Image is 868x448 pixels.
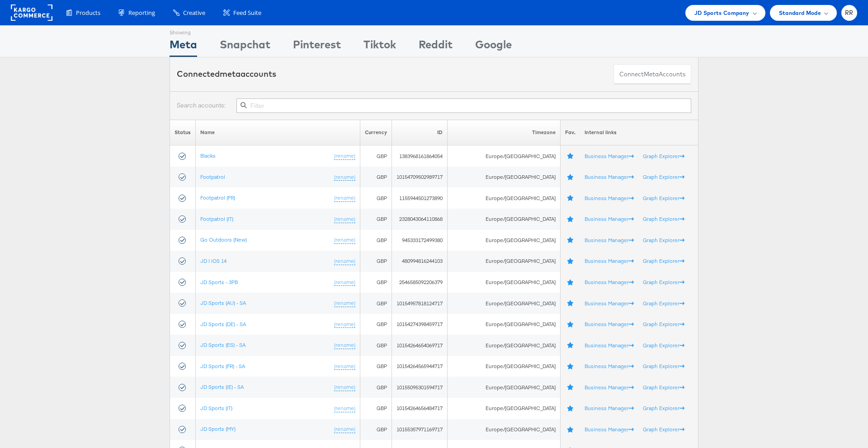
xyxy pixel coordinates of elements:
[293,37,341,57] div: Pinterest
[220,37,270,57] div: Snapchat
[643,321,684,327] a: Graph Explorer
[448,314,560,335] td: Europe/[GEOGRAPHIC_DATA]
[177,68,276,80] div: Connected accounts
[585,363,634,369] a: Business Manager
[448,419,560,440] td: Europe/[GEOGRAPHIC_DATA]
[585,257,634,264] a: Business Manager
[200,236,247,243] a: Go Outdoors (New)
[448,272,560,293] td: Europe/[GEOGRAPHIC_DATA]
[392,272,448,293] td: 2546585092206379
[360,293,392,314] td: GBP
[200,279,238,285] a: JD Sports - 3PB
[643,300,684,307] a: Graph Explorer
[196,120,360,145] th: Name
[334,194,355,202] a: (rename)
[334,383,355,391] a: (rename)
[585,426,634,433] a: Business Manager
[200,194,235,201] a: Footpatrol (FR)
[360,120,392,145] th: Currency
[363,37,396,57] div: Tiktok
[360,230,392,251] td: GBP
[694,8,750,18] span: JD Sports Company
[200,363,245,369] a: JD Sports (FR) - SA
[200,215,233,222] a: Footpatrol (IT)
[200,321,246,327] a: JD Sports (DE) - SA
[392,293,448,314] td: 10154957818124717
[334,425,355,433] a: (rename)
[392,145,448,167] td: 1383968161864054
[585,153,634,159] a: Business Manager
[170,37,197,57] div: Meta
[220,69,241,79] span: meta
[448,398,560,419] td: Europe/[GEOGRAPHIC_DATA]
[419,37,453,57] div: Reddit
[585,342,634,349] a: Business Manager
[448,145,560,167] td: Europe/[GEOGRAPHIC_DATA]
[360,356,392,377] td: GBP
[643,363,684,369] a: Graph Explorer
[585,173,634,180] a: Business Manager
[334,405,355,412] a: (rename)
[448,230,560,251] td: Europe/[GEOGRAPHIC_DATA]
[360,398,392,419] td: GBP
[392,377,448,398] td: 10155095301594717
[200,425,236,432] a: JD Sports (MY)
[643,153,684,159] a: Graph Explorer
[448,377,560,398] td: Europe/[GEOGRAPHIC_DATA]
[334,299,355,307] a: (rename)
[585,195,634,201] a: Business Manager
[360,187,392,209] td: GBP
[643,257,684,264] a: Graph Explorer
[845,10,854,16] span: RR
[448,120,560,145] th: Timezone
[334,321,355,328] a: (rename)
[360,251,392,272] td: GBP
[643,342,684,349] a: Graph Explorer
[233,9,261,17] span: Feed Suite
[643,215,684,222] a: Graph Explorer
[170,120,196,145] th: Status
[585,215,634,222] a: Business Manager
[585,405,634,411] a: Business Manager
[448,293,560,314] td: Europe/[GEOGRAPHIC_DATA]
[200,299,246,306] a: JD Sports (AU) - SA
[585,279,634,285] a: Business Manager
[475,37,512,57] div: Google
[360,419,392,440] td: GBP
[643,384,684,391] a: Graph Explorer
[200,173,225,180] a: Footpatrol
[643,405,684,411] a: Graph Explorer
[585,237,634,243] a: Business Manager
[392,120,448,145] th: ID
[644,70,659,79] span: meta
[360,167,392,188] td: GBP
[360,209,392,230] td: GBP
[360,145,392,167] td: GBP
[585,300,634,307] a: Business Manager
[360,377,392,398] td: GBP
[170,26,197,37] div: Showing
[183,9,205,17] span: Creative
[392,314,448,335] td: 10154274398459717
[392,251,448,272] td: 480994816244103
[334,341,355,349] a: (rename)
[128,9,155,17] span: Reporting
[643,279,684,285] a: Graph Explorer
[643,195,684,201] a: Graph Explorer
[200,383,244,390] a: JD Sports (IE) - SA
[448,335,560,356] td: Europe/[GEOGRAPHIC_DATA]
[200,341,245,348] a: JD Sports (ES) - SA
[334,215,355,223] a: (rename)
[643,237,684,243] a: Graph Explorer
[200,152,216,159] a: Blacks
[392,209,448,230] td: 2328043064110868
[392,419,448,440] td: 10155357971169717
[392,335,448,356] td: 10154264654069717
[448,251,560,272] td: Europe/[GEOGRAPHIC_DATA]
[200,257,226,264] a: JD | iOS 14
[334,279,355,286] a: (rename)
[448,209,560,230] td: Europe/[GEOGRAPHIC_DATA]
[334,173,355,181] a: (rename)
[779,8,821,18] span: Standard Mode
[643,426,684,433] a: Graph Explorer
